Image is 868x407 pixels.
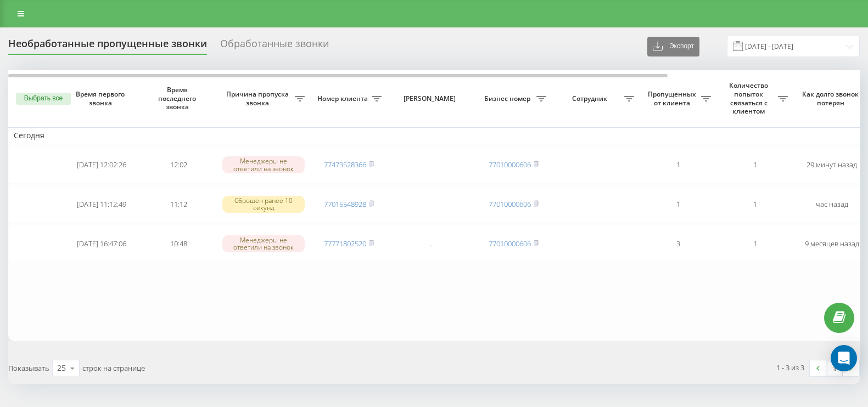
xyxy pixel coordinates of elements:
[557,94,624,103] span: Сотрудник
[63,186,140,223] td: [DATE] 11:12:49
[776,362,804,373] div: 1 - 3 из 3
[324,239,366,248] a: 77771802520
[63,225,140,262] td: [DATE] 16:47:06
[140,146,217,184] td: 12:02
[480,94,536,103] span: Бизнес номер
[8,38,207,55] div: Необработанные пропущенные звонки
[826,360,843,376] a: 1
[220,38,329,55] div: Обработанные звонки
[82,363,145,373] span: строк на странице
[489,239,531,248] a: 77010000606
[140,186,217,223] td: 11:12
[72,90,131,107] span: Время первого звонка
[640,146,716,184] td: 1
[489,199,531,209] a: 77010000606
[716,225,793,262] td: 1
[640,225,716,262] td: 3
[149,86,208,111] span: Время последнего звонка
[831,345,857,371] div: Open Intercom Messenger
[316,94,372,103] span: Номер клиента
[722,81,778,115] span: Количество попыток связаться с клиентом
[647,37,699,56] button: Экспорт
[387,225,475,262] td: ..
[222,90,295,107] span: Причина пропуска звонка
[63,146,140,184] td: [DATE] 12:02:26
[222,196,305,212] div: Сброшен ранее 10 секунд
[222,156,305,173] div: Менеджеры не ответили на звонок
[802,90,861,107] span: Как долго звонок потерян
[8,363,49,373] span: Показывать
[716,146,793,184] td: 1
[222,235,305,252] div: Менеджеры не ответили на звонок
[16,93,71,105] button: Выбрать все
[640,186,716,223] td: 1
[716,186,793,223] td: 1
[324,160,366,169] a: 77473528366
[489,160,531,169] a: 77010000606
[140,225,217,262] td: 10:48
[396,94,466,103] span: [PERSON_NAME]
[324,199,366,209] a: 77015548928
[57,363,66,374] div: 25
[645,90,701,107] span: Пропущенных от клиента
